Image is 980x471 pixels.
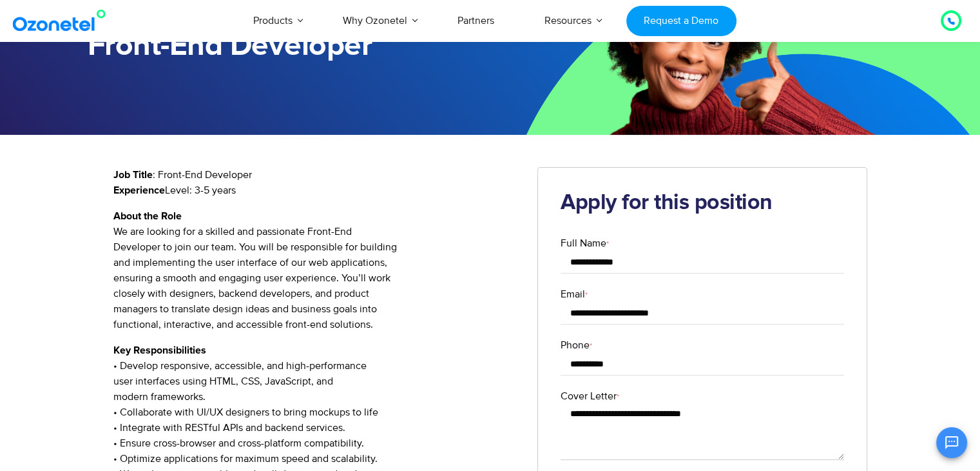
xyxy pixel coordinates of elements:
a: Request a Demo [626,6,736,36]
label: Email [561,286,844,302]
p: : Front-End Developer Level: 3-5 years [113,167,519,198]
strong: About the Role [113,211,182,221]
strong: Experience [113,185,165,195]
button: Open chat [936,427,967,458]
label: Cover Letter [561,388,844,404]
label: Phone [561,337,844,353]
strong: Job Title [113,170,153,180]
p: We are looking for a skilled and passionate Front-End Developer to join our team. You will be res... [113,208,519,332]
strong: Key Responsibilities [113,345,206,356]
label: Full Name [561,235,844,251]
h2: Apply for this position [561,190,844,216]
h1: Front-End Developer [88,28,490,64]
